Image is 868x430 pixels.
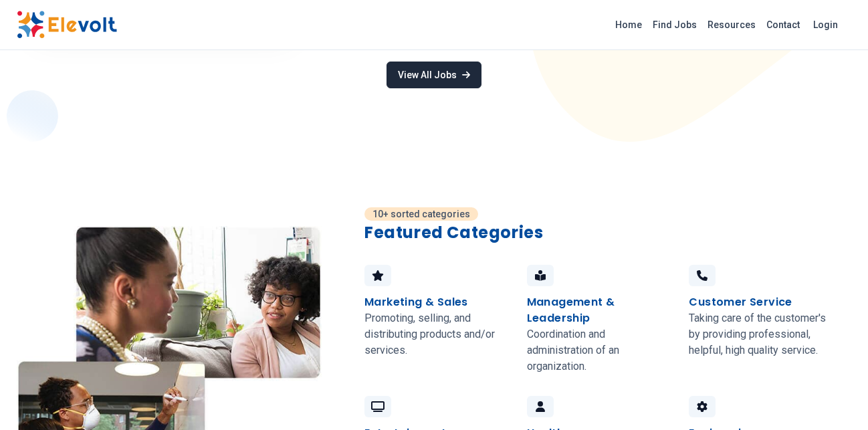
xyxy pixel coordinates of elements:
h4: Marketing & Sales [364,294,468,310]
p: Coordination and administration of an organization. [527,326,673,374]
a: View All Jobs [387,62,481,88]
h4: Management & Leadership [527,294,673,326]
a: Find Jobs [647,14,702,35]
img: Elevolt [17,11,117,39]
a: Login [805,11,846,38]
a: Customer ServiceTaking care of the customer's by providing professional, helpful, high quality se... [681,254,843,385]
h2: Featured Categories [364,222,851,243]
p: Promoting, selling, and distributing products and/or services. [364,310,511,358]
a: Management & LeadershipCoordination and administration of an organization. [519,254,681,385]
a: Contact [761,14,805,35]
p: Taking care of the customer's by providing professional, helpful, high quality service. [689,310,835,358]
a: Home [610,14,647,35]
p: 10+ sorted categories [364,207,478,221]
h4: Customer Service [689,294,792,310]
a: Resources [702,14,761,35]
a: Marketing & SalesPromoting, selling, and distributing products and/or services. [356,254,519,385]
